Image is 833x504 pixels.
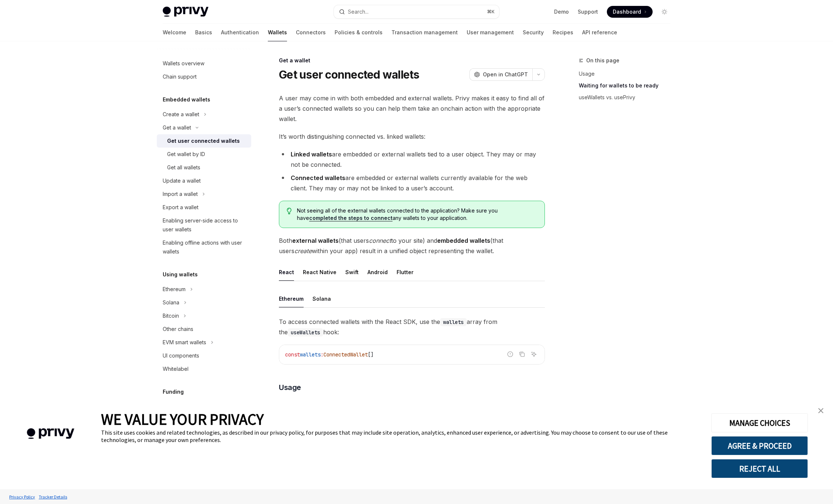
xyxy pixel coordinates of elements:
span: On this page [586,56,619,65]
a: User management [467,24,514,41]
a: Policies & controls [335,24,383,41]
span: ⌘ K [487,9,495,15]
button: Report incorrect code [505,349,515,359]
button: Open in ChatGPT [469,68,532,81]
h5: Funding [163,387,184,396]
span: Not seeing all of the external wallets connected to the application? Make sure you have any walle... [297,207,537,222]
div: Search... [348,7,369,16]
a: Security [523,24,544,41]
button: Toggle EVM smart wallets section [157,336,251,349]
div: Get a wallet [279,57,545,64]
code: wallets [440,318,467,326]
h5: Embedded wallets [163,95,210,104]
h1: Get user connected wallets [279,68,419,81]
img: company logo [11,418,90,450]
button: Toggle Create a wallet section [157,108,251,121]
span: ConnectedWallet [324,351,368,358]
a: Dashboard [607,6,653,18]
a: Get all wallets [157,161,251,174]
span: Both (that users to your site) and (that users within your app) result in a unified object repres... [279,235,545,256]
div: This site uses cookies and related technologies, as described in our privacy policy, for purposes... [101,429,700,443]
a: useWallets vs. usePrivy [579,92,676,103]
button: Swift [345,263,359,281]
span: Usage [279,382,301,393]
a: Wallets [268,24,287,41]
div: Other chains [163,325,193,334]
a: Chain support [157,70,251,83]
strong: external wallets [292,237,339,244]
a: Usage [579,68,676,80]
button: Toggle Bitcoin section [157,309,251,322]
a: Whitelabel [157,362,251,376]
span: : [321,351,324,358]
a: Wallets overview [157,57,251,70]
button: Toggle dark mode [659,6,670,18]
img: close banner [818,408,823,413]
span: A user may come in with both embedded and external wallets. Privy makes it easy to find all of a ... [279,93,545,124]
div: Solana [163,298,179,307]
a: Other chains [157,322,251,336]
a: close banner [813,403,828,418]
a: Recipes [553,24,573,41]
div: Export a wallet [163,203,198,212]
button: Ethereum [279,290,304,307]
button: React [279,263,294,281]
a: API reference [582,24,617,41]
a: Enabling server-side access to user wallets [157,214,251,236]
a: Get wallet by ID [157,148,251,161]
button: REJECT ALL [711,459,808,478]
img: light logo [163,7,208,17]
button: Android [367,263,388,281]
span: Dashboard [613,8,641,15]
a: Tracker Details [37,490,69,503]
div: Enabling offline actions with user wallets [163,238,247,256]
button: Flutter [397,263,414,281]
a: Update a wallet [157,174,251,187]
a: UI components [157,349,251,362]
span: const [285,351,300,358]
a: Welcome [163,24,186,41]
a: Enabling offline actions with user wallets [157,236,251,258]
div: Enabling server-side access to user wallets [163,216,247,234]
button: AGREE & PROCEED [711,436,808,455]
h5: Using wallets [163,270,198,279]
div: EVM smart wallets [163,338,206,347]
strong: Linked wallets [291,151,332,158]
a: Privacy Policy [7,490,37,503]
a: Support [578,8,598,15]
strong: embedded wallets [437,237,490,244]
strong: Connected wallets [291,174,345,182]
a: Export a wallet [157,201,251,214]
span: Open in ChatGPT [483,71,528,78]
li: are embedded or external wallets currently available for the web client. They may or may not be l... [279,173,545,193]
span: WE VALUE YOUR PRIVACY [101,410,264,429]
button: Toggle Ethereum section [157,283,251,296]
em: connect [369,237,391,244]
a: completed the steps to connect [309,215,393,221]
button: Toggle Get a wallet section [157,121,251,134]
button: Solana [312,290,331,307]
a: Transaction management [391,24,458,41]
span: wallets [300,351,321,358]
button: Toggle Solana section [157,296,251,309]
a: Basics [195,24,212,41]
a: Demo [554,8,569,15]
div: Whitelabel [163,365,189,373]
a: Authentication [221,24,259,41]
em: create [294,247,312,255]
button: React Native [303,263,336,281]
li: are embedded or external wallets tied to a user object. They may or may not be connected. [279,149,545,170]
div: UI components [163,351,199,360]
button: Ask AI [529,349,539,359]
div: Get all wallets [167,163,200,172]
div: Chain support [163,72,197,81]
button: MANAGE CHOICES [711,413,808,432]
button: Open search [334,5,499,18]
div: Get user connected wallets [167,137,240,145]
div: Create a wallet [163,110,199,119]
button: Copy the contents from the code block [517,349,527,359]
button: Toggle Import a wallet section [157,187,251,201]
div: Import a wallet [163,190,198,199]
span: It’s worth distinguishing connected vs. linked wallets: [279,131,545,142]
div: Update a wallet [163,176,201,185]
